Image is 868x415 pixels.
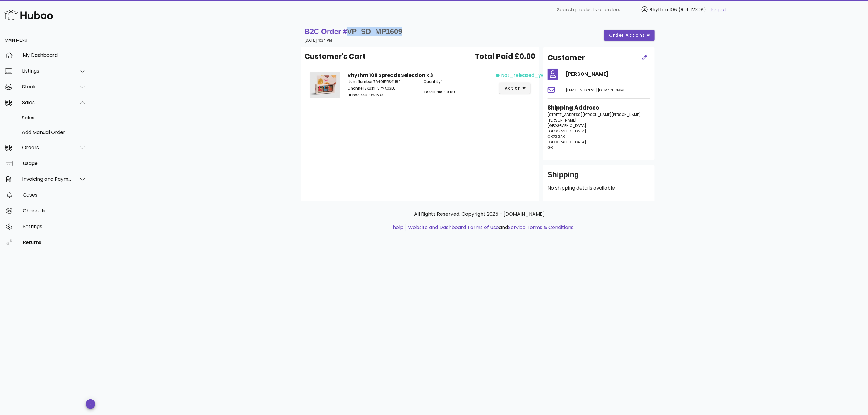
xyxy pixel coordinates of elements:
[548,52,585,63] h2: Customer
[22,115,86,121] div: Sales
[348,92,417,98] p: 1053533
[604,30,654,41] button: order actions
[609,32,645,39] span: order actions
[548,134,565,139] span: CB23 3AB
[22,84,72,90] div: Stock
[548,118,577,123] span: [PERSON_NAME]
[306,211,654,218] p: All Rights Reserved. Copyright 2025 - [DOMAIN_NAME]
[566,70,650,78] h4: [PERSON_NAME]
[23,224,86,229] div: Settings
[23,160,86,166] div: Usage
[23,52,86,58] div: My Dashboard
[348,86,372,91] span: Channel SKU:
[305,38,332,43] small: [DATE] 4:37 PM
[348,86,417,91] p: KITSPMX03EU
[548,170,650,184] div: Shipping
[22,176,72,182] div: Invoicing and Payments
[649,6,677,13] span: Rhythm 108
[424,79,492,84] p: 1
[548,184,650,192] p: No shipping details available
[424,89,455,94] span: Total Paid: £0.00
[406,224,574,231] li: and
[566,87,627,93] span: [EMAIL_ADDRESS][DOMAIN_NAME]
[408,224,499,231] a: Website and Dashboard Terms of Use
[475,51,536,62] span: Total Paid £0.00
[305,51,366,62] span: Customer's Cart
[22,129,86,135] div: Add Manual Order
[348,92,368,98] span: Huboo SKU:
[347,27,402,36] span: VP_SD_MP1609
[23,239,86,245] div: Returns
[393,224,403,231] a: help
[23,208,86,214] div: Channels
[501,72,546,79] span: not_released_yet
[499,83,531,94] button: action
[548,145,553,150] span: GB
[23,192,86,198] div: Cases
[4,9,53,22] img: Huboo Logo
[22,68,72,74] div: Listings
[548,123,587,128] span: [GEOGRAPHIC_DATA]
[424,79,441,84] span: Quantity:
[548,112,641,117] span: [STREET_ADDRESS][PERSON_NAME][PERSON_NAME]
[548,139,587,145] span: [GEOGRAPHIC_DATA]
[310,72,340,98] img: Product Image
[548,104,650,112] h3: Shipping Address
[678,6,706,13] span: (Ref: 12308)
[22,145,72,150] div: Orders
[504,85,521,91] span: action
[508,224,574,231] a: Service Terms & Conditions
[348,79,417,84] p: 7640155341189
[305,27,403,36] strong: B2C Order #
[22,100,72,105] div: Sales
[348,79,373,84] span: Item Number:
[348,72,433,79] strong: Rhythm 108 Spreads Selection x 3
[710,6,726,13] a: Logout
[548,129,587,134] span: [GEOGRAPHIC_DATA]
